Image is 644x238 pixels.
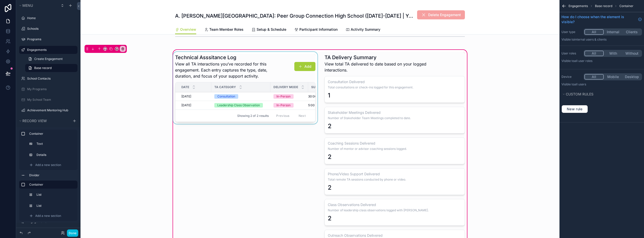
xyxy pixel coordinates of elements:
[257,27,286,32] span: Setup & Schedule
[561,91,639,98] button: Custom rules
[22,119,47,123] span: Record view
[622,74,641,80] button: Desktop
[18,117,69,124] button: Record view
[27,87,74,91] label: My Programs
[561,105,588,113] button: New rule
[16,127,80,223] div: scrollable content
[346,25,380,35] a: Activity Summary
[574,82,586,86] span: all users
[204,25,244,35] a: Team Member Roles
[561,30,582,34] label: User type
[36,204,72,208] label: List
[595,4,612,8] span: Base record
[273,85,298,89] span: Delivery Mode
[569,4,588,8] span: Engagements
[181,85,189,89] span: Date
[561,14,642,24] a: How do I choose when the element is visible?
[619,4,633,8] span: Container
[36,142,72,146] label: Text
[351,27,380,32] span: Activity Summary
[252,25,286,35] a: Setup & Schedule
[22,3,33,8] span: Menu
[574,38,607,41] span: Internal users & clients
[34,57,63,61] span: Create Engagement
[565,107,585,111] span: New rule
[27,77,74,81] label: School Contacts
[604,29,623,35] button: Internal
[27,16,74,20] label: Home
[27,48,74,52] label: Engagements
[574,59,592,63] span: All user roles
[34,66,52,70] span: Base record
[35,163,61,167] span: Add a new section
[175,25,196,35] a: Overview
[294,25,338,35] a: Participant Information
[67,229,78,237] button: Done
[18,2,57,9] button: Menu
[25,55,77,63] a: Create Engagement
[561,75,582,79] label: Device
[561,59,642,63] p: Visible to
[29,173,73,177] label: Divider
[175,12,414,19] h1: A. [PERSON_NAME][GEOGRAPHIC_DATA]: Peer Group Connection High School ([DATE]-[DATE] | Year Long)
[35,214,61,218] span: Add a new section
[27,27,74,31] label: Schools
[561,82,642,86] p: Visible to
[584,29,604,35] button: All
[604,51,623,56] button: With
[209,27,244,32] span: Team Member Roles
[29,132,73,136] label: Container
[622,29,641,35] button: Clients
[27,108,74,112] label: Achievement Mentoring Hub
[180,27,196,32] span: Overview
[584,74,604,80] button: All
[311,85,334,89] span: Support Time
[36,153,72,157] label: Details
[604,74,623,80] button: Mobile
[25,64,77,72] a: Base record
[561,14,636,24] span: How do I choose when the element is visible?
[566,92,593,96] span: Custom rules
[584,51,604,56] button: All
[36,193,72,197] label: List
[214,85,236,89] span: TA Category
[561,51,582,55] label: User roles
[237,114,269,118] span: Showing 2 of 2 results
[29,183,73,187] label: Container
[27,98,74,102] label: My School Team
[27,37,74,41] label: Programs
[299,27,338,32] span: Participant Information
[622,51,641,56] button: Without
[561,38,642,42] p: Visible to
